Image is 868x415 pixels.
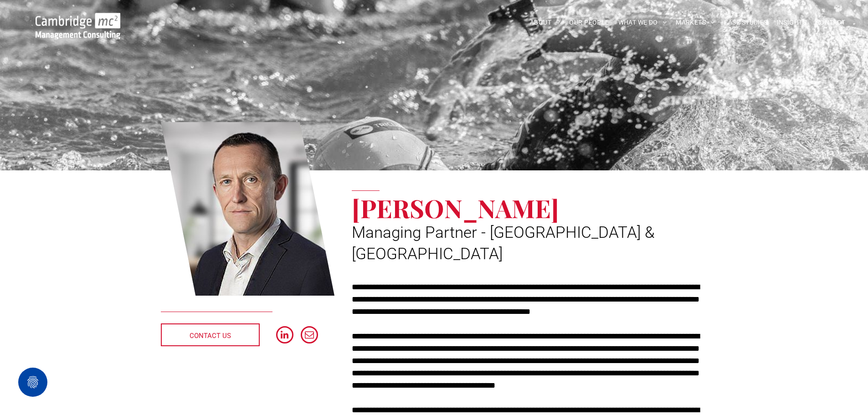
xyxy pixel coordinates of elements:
a: CONTACT [811,15,850,30]
a: MARKETS [671,15,719,30]
a: WHAT WE DO [614,15,672,30]
a: INSIGHTS [772,15,811,30]
a: CONTACT US [161,323,260,346]
span: Managing Partner - [GEOGRAPHIC_DATA] & [GEOGRAPHIC_DATA] [352,223,655,263]
span: CONTACT US [190,324,231,347]
a: ABOUT [525,15,565,30]
span: [PERSON_NAME] [352,191,559,225]
img: Go to Homepage [36,13,120,39]
a: OUR PEOPLE [565,15,613,30]
a: linkedin [276,326,293,346]
a: Your Business Transformed | Cambridge Management Consulting [36,14,120,24]
a: CASE STUDIES [719,15,772,30]
a: email [301,326,318,346]
a: Jason Jennings | Managing Partner - UK & Ireland [161,121,335,297]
